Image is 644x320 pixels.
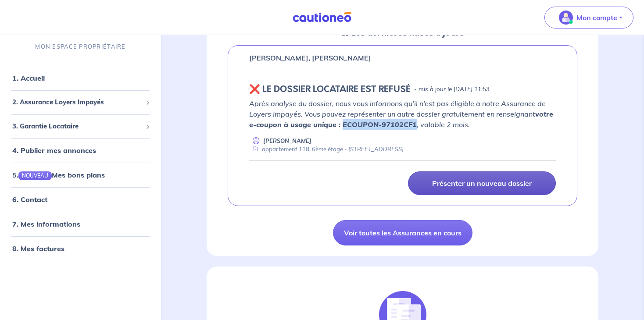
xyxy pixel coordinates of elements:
div: 6. Contact [4,191,157,208]
div: 2. Assurance Loyers Impayés [4,94,157,111]
img: illu_account_valid_menu.svg [559,11,573,25]
a: 1. Accueil [12,74,45,82]
strong: votre e-coupon à usage unique : ECOUPON-97102CF1 [249,110,553,129]
span: 2. Assurance Loyers Impayés [12,97,142,107]
div: 8. Mes factures [4,240,157,257]
a: 8. Mes factures [12,244,64,253]
a: 5.NOUVEAUMes bons plans [12,171,105,179]
div: 4. Publier mes annonces [4,142,157,159]
a: Présenter un nouveau dossier [408,171,556,195]
span: 3. Garantie Locataire [12,121,142,132]
div: 5.NOUVEAUMes bons plans [4,166,157,184]
div: 1. Accueil [4,69,157,87]
p: Après analyse du dossier, nous vous informons qu’il n’est pas éligible à notre Assurance de Loyer... [249,98,556,130]
a: 7. Mes informations [12,220,80,228]
a: 6. Contact [12,195,47,204]
h5: ❌️️ LE DOSSIER LOCATAIRE EST REFUSÉ [249,84,411,95]
div: state: REJECTED, Context: NEW,CHOOSE-CERTIFICATE,RELATIONSHIP,RENTER-DOCUMENTS [249,84,556,95]
button: illu_account_valid_menu.svgMon compte [544,7,633,28]
p: - mis à jour le [DATE] 11:53 [414,85,490,94]
p: [PERSON_NAME], [PERSON_NAME] [249,53,371,63]
a: 4. Publier mes annonces [12,146,96,155]
div: appartement 118, 6ème étage - [STREET_ADDRESS] [249,145,404,153]
p: Présenter un nouveau dossier [432,179,532,188]
div: 7. Mes informations [4,215,157,233]
a: Voir toutes les Assurances en cours [333,220,472,245]
p: Mon compte [576,12,617,23]
p: MON ESPACE PROPRIÉTAIRE [35,43,125,51]
img: Cautioneo [289,12,355,23]
p: [PERSON_NAME] [263,137,311,145]
div: 3. Garantie Locataire [4,118,157,135]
